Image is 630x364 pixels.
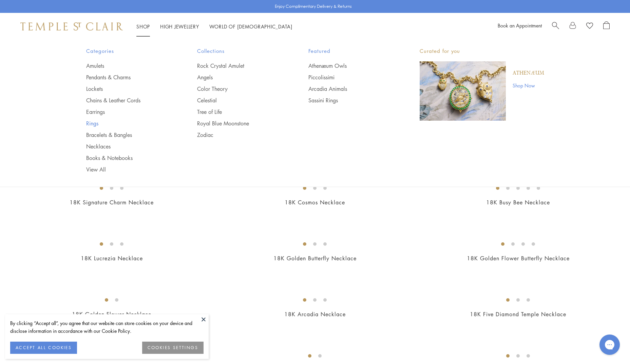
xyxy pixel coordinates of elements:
[209,23,292,30] a: World of [DEMOGRAPHIC_DATA]World of [DEMOGRAPHIC_DATA]
[81,255,143,262] a: 18K Lucrezia Necklace
[86,108,170,116] a: Earrings
[86,97,170,104] a: Chains & Leather Cords
[197,47,281,55] span: Collections
[197,97,281,104] a: Celestial
[308,85,393,93] a: Arcadia Animals
[197,62,281,69] a: Rock Crystal Amulet
[86,62,170,69] a: Amulets
[486,199,550,206] a: 18K Busy Bee Necklace
[86,47,170,55] span: Categories
[72,310,151,318] a: 18K Golden Flower Necklace
[197,108,281,116] a: Tree of Life
[308,97,393,104] a: Sassini Rings
[86,166,170,173] a: View All
[273,255,357,262] a: 18K Golden Butterfly Necklace
[197,85,281,93] a: Color Theory
[70,199,154,206] a: 18K Signature Charm Necklace
[498,22,542,29] a: Book an Appointment
[10,319,204,335] div: By clicking “Accept all”, you agree that our website can store cookies on your device and disclos...
[308,47,393,55] span: Featured
[308,62,393,69] a: Athenæum Owls
[596,332,623,357] iframe: Gorgias live chat messenger
[513,69,544,77] a: Athenæum
[420,47,544,55] p: Curated for you
[86,120,170,127] a: Rings
[20,22,123,31] img: Temple St. Clair
[160,23,199,30] a: High JewelleryHigh Jewellery
[275,3,352,10] p: Enjoy Complimentary Delivery & Returns
[513,82,544,89] a: Shop Now
[197,120,281,127] a: Royal Blue Moonstone
[136,23,150,30] a: ShopShop
[142,342,204,354] button: COOKIES SETTINGS
[285,199,345,206] a: 18K Cosmos Necklace
[136,22,292,31] nav: Main navigation
[308,74,393,81] a: Piccolissimi
[284,310,346,318] a: 18K Arcadia Necklace
[552,21,559,32] a: Search
[86,131,170,139] a: Bracelets & Bangles
[86,85,170,93] a: Lockets
[603,21,610,32] a: Open Shopping Bag
[197,74,281,81] a: Angels
[10,342,77,354] button: ACCEPT ALL COOKIES
[197,131,281,139] a: Zodiac
[86,74,170,81] a: Pendants & Charms
[467,255,570,262] a: 18K Golden Flower Butterfly Necklace
[86,154,170,162] a: Books & Notebooks
[86,143,170,150] a: Necklaces
[470,310,566,318] a: 18K Five Diamond Temple Necklace
[586,21,593,32] a: View Wishlist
